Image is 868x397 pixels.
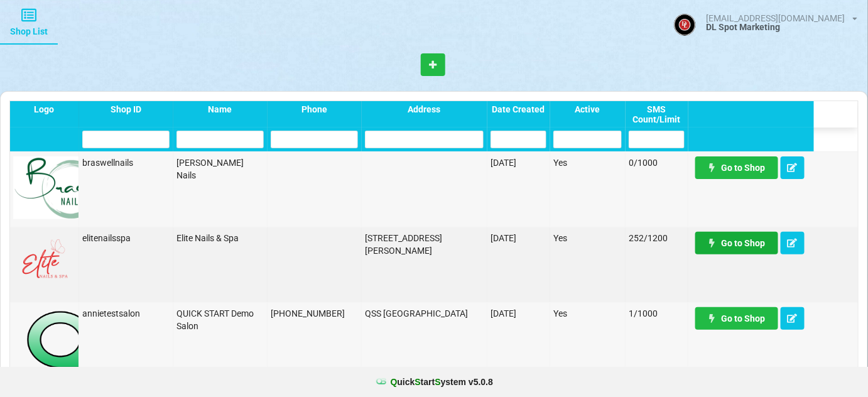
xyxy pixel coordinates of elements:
[674,14,696,36] img: ACg8ocJBJY4Ud2iSZOJ0dI7f7WKL7m7EXPYQEjkk1zIsAGHMA41r1c4--g=s96-c
[695,156,778,179] a: Go to Shop
[706,23,858,31] div: DL Spot Marketing
[176,156,264,182] div: [PERSON_NAME] Nails
[491,156,546,169] div: [DATE]
[13,232,76,295] img: EliteNailsSpa-Logo1.png
[82,156,170,169] div: braswellnails
[553,156,622,169] div: Yes
[13,104,75,114] div: Logo
[365,104,484,114] div: Address
[391,377,398,387] span: Q
[553,232,622,244] div: Yes
[629,307,685,320] div: 1/1000
[82,307,170,320] div: annietestsalon
[82,104,170,114] div: Shop ID
[365,307,484,320] div: QSS [GEOGRAPHIC_DATA]
[491,307,546,320] div: [DATE]
[629,104,685,124] div: SMS Count/Limit
[695,307,778,330] a: Go to Shop
[553,104,622,114] div: Active
[176,232,264,244] div: Elite Nails & Spa
[271,104,358,114] div: Phone
[706,14,845,23] div: [EMAIL_ADDRESS][DOMAIN_NAME]
[176,307,264,332] div: QUICK START Demo Salon
[491,232,546,244] div: [DATE]
[176,104,264,114] div: Name
[415,377,421,387] span: S
[629,156,685,169] div: 0/1000
[491,104,546,114] div: Date Created
[435,377,440,387] span: S
[695,232,778,254] a: Go to Shop
[82,232,170,244] div: elitenailsspa
[375,376,388,388] img: favicon.ico
[13,156,264,219] img: BraswellNails-logo.png
[365,232,484,257] div: [STREET_ADDRESS][PERSON_NAME]
[391,376,493,388] b: uick tart ystem v 5.0.8
[629,232,685,244] div: 252/1200
[553,307,622,320] div: Yes
[13,307,432,370] img: QSS_Logo.png
[271,307,358,320] div: [PHONE_NUMBER]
